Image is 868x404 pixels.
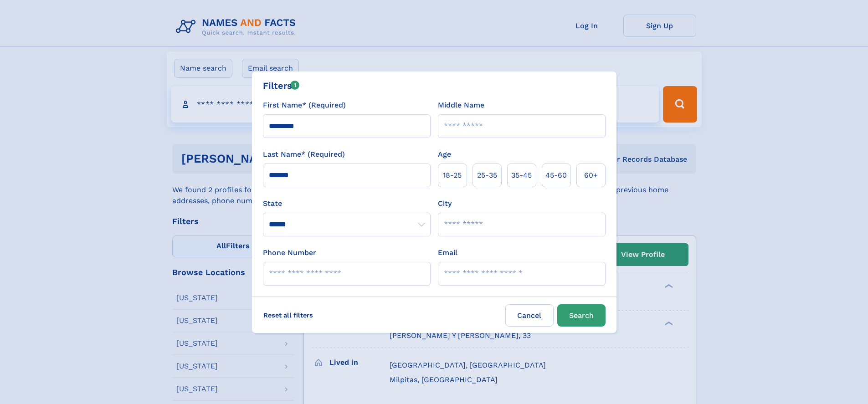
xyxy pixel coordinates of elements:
[443,170,462,181] span: 18‑25
[584,170,598,181] span: 60+
[438,198,452,209] label: City
[505,304,554,327] label: Cancel
[557,304,606,327] button: Search
[263,198,431,209] label: State
[545,170,567,181] span: 45‑60
[263,149,345,160] label: Last Name* (Required)
[263,100,346,111] label: First Name* (Required)
[438,100,484,111] label: Middle Name
[511,170,532,181] span: 35‑45
[477,170,497,181] span: 25‑35
[263,79,300,92] div: Filters
[438,149,451,160] label: Age
[438,247,457,258] label: Email
[257,304,319,326] label: Reset all filters
[263,247,316,258] label: Phone Number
